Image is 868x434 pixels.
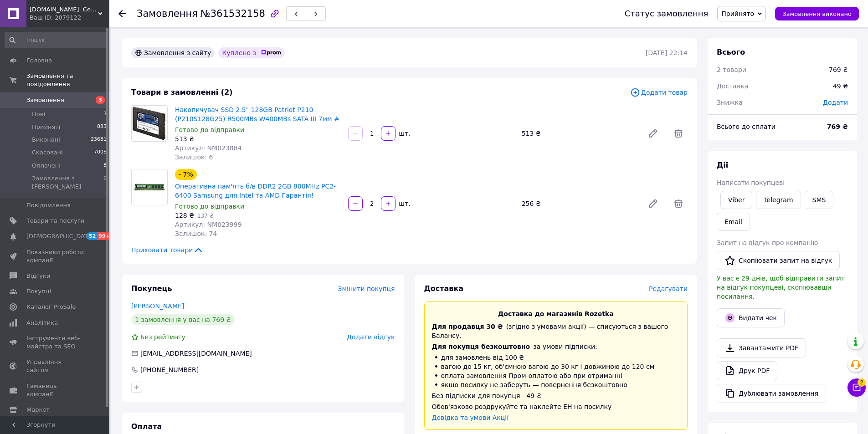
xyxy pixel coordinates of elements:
span: Товари та послуги [26,217,84,225]
span: 7005 [94,148,107,157]
button: Email [717,213,750,231]
span: Головна [26,56,52,65]
div: Повернутися назад [118,9,126,18]
span: 883 [97,123,107,131]
span: Каталог ProSale [26,303,76,311]
span: 99+ [97,232,112,240]
span: Нові [32,110,45,118]
span: Готово до відправки [175,203,244,210]
span: Артикул: NM023999 [175,221,242,228]
time: [DATE] 22:14 [646,49,688,56]
span: Всього до сплати [717,123,776,130]
span: Додати [823,99,848,106]
span: 2 [858,378,866,387]
span: Відгуки [26,272,50,280]
span: Доставка [717,82,748,90]
button: Чат з покупцем2 [847,378,866,397]
img: Оперативна пам'ять б/в DDR2 2GB 800MHz PC2-6400 Samsung для Intel та AMD Гарантія! [132,178,167,196]
span: Управління сайтом [26,358,84,374]
div: 256 ₴ [518,197,640,210]
input: Пошук [5,32,108,48]
span: Аналітика [26,319,58,327]
span: Запит на відгук про компанію [717,239,818,246]
div: Куплено з [218,47,285,58]
span: Скасовані [32,148,63,157]
button: SMS [805,191,834,209]
button: Видати чек [717,308,785,327]
span: Дії [717,161,728,169]
a: Viber [720,191,752,209]
div: 769 ₴ [829,65,848,74]
span: Оплачені [32,162,61,170]
div: за умови підписки: [432,342,680,351]
span: Для продавця 30 ₴ [432,323,503,330]
span: Без рейтингу [140,333,185,341]
a: [PERSON_NAME] [131,302,184,310]
div: Ваш ID: 2079122 [30,14,109,22]
a: Накопичувач SSD 2.5" 128GB Patriot P210 (P210S128G25) R500MBs W400MBs SATA III 7мм # [175,106,339,123]
span: Залишок: 74 [175,230,217,237]
span: Видалити [669,124,688,143]
span: Артикул: NM023884 [175,144,242,152]
span: Замовлення [137,8,198,19]
div: (згідно з умовами акції) — списуються з вашого Балансу. [432,322,680,340]
span: 3 [103,110,107,118]
a: Telegram [756,191,801,209]
span: Приховати товари [131,245,204,255]
div: Статус замовлення [625,9,709,18]
span: Прийнято [721,10,754,17]
span: Покупець [131,284,172,293]
span: Додати товар [630,87,688,97]
span: vortex.dp.ua. Сервісний центр, ремонт ноутбуків, комп'ютерів, комплектуючих, склад запчастин [30,5,98,14]
li: оплата замовлення Пром-оплатою або при отриманні [432,371,680,380]
a: Оперативна пам'ять б/в DDR2 2GB 800MHz PC2-6400 Samsung для Intel та AMD Гарантія! [175,183,336,199]
div: Без підписки для покупця - 49 ₴ [432,391,680,400]
span: Видалити [669,194,688,213]
div: Обов'язково роздрукуйте та наклейте ЕН на посилку [432,402,680,411]
button: Скопіювати запит на відгук [717,251,840,270]
span: Замовлення з [PERSON_NAME] [32,174,103,191]
div: шт. [396,129,411,138]
span: Знижка [717,99,743,106]
span: У вас є 29 днів, щоб відправити запит на відгук покупцеві, скопіювавши посилання. [717,275,845,300]
span: Замовлення виконано [782,10,852,17]
div: [PHONE_NUMBER] [139,365,200,374]
span: Додати відгук [347,333,395,341]
span: Всього [717,48,745,56]
div: 513 ₴ [518,127,640,140]
a: Завантажити PDF [717,338,806,357]
span: Замовлення [26,96,64,104]
span: Гаманець компанії [26,382,84,398]
span: 3 [96,96,105,104]
div: 49 ₴ [827,76,853,96]
span: Показники роботи компанії [26,248,84,265]
span: 0 [103,174,107,191]
button: Дублювати замовлення [717,384,826,403]
button: Замовлення виконано [775,7,859,20]
li: для замовлень від 100 ₴ [432,353,680,362]
a: Довідка та умови Акції [432,414,509,421]
span: Повідомлення [26,201,71,209]
a: Друк PDF [717,361,777,380]
span: Доставка до магазинів Rozetka [498,310,614,317]
b: 769 ₴ [827,123,848,130]
a: Редагувати [644,124,662,143]
div: 1 замовлення у вас на 769 ₴ [131,314,235,325]
span: 23681 [91,136,107,144]
div: шт. [396,199,411,208]
span: Покупці [26,287,51,296]
li: вагою до 15 кг, об'ємною вагою до 30 кг і довжиною до 120 см [432,362,680,371]
span: 128 ₴ [175,212,194,219]
span: №361532158 [200,8,265,19]
img: prom [261,50,281,56]
span: 8 [103,162,107,170]
span: 52 [87,232,97,240]
span: 2 товари [717,66,746,73]
span: Товари в замовленні (2) [131,88,233,97]
span: Інструменти веб-майстра та SEO [26,334,84,351]
span: Замовлення та повідомлення [26,72,109,88]
span: Змінити покупця [338,285,395,292]
span: [DEMOGRAPHIC_DATA] [26,232,94,240]
span: Оплата [131,422,162,431]
div: 513 ₴ [175,134,341,143]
